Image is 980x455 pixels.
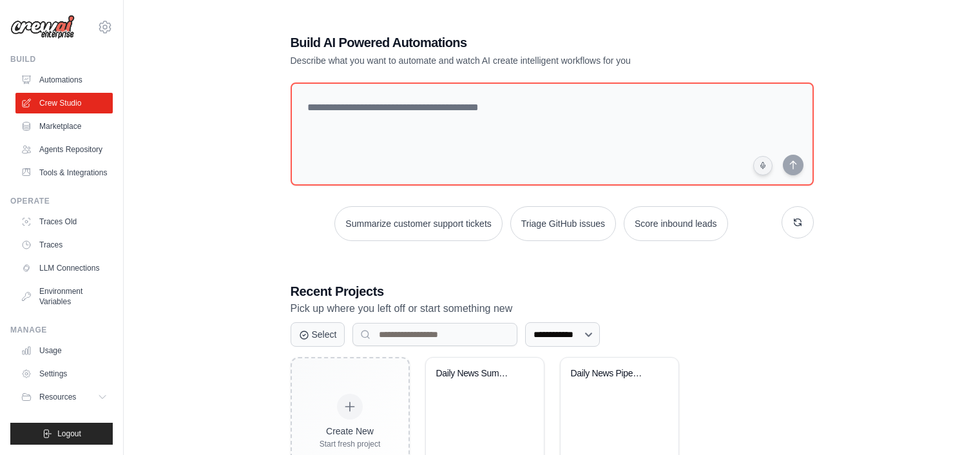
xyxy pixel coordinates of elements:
[10,54,113,64] div: Build
[15,139,113,160] a: Agents Repository
[510,206,616,241] button: Triage GitHub issues
[15,258,113,278] a: LLM Connections
[571,368,649,380] div: Daily News Pipeline (Taiwan)
[782,206,814,238] button: Get new suggestions
[15,340,113,361] a: Usage
[15,211,113,232] a: Traces Old
[291,300,814,317] p: Pick up where you left off or start something new
[10,325,113,335] div: Manage
[10,423,113,445] button: Logout
[291,282,814,300] h3: Recent Projects
[39,392,76,402] span: Resources
[753,156,773,175] button: Click to speak your automation idea
[10,196,113,206] div: Operate
[15,116,113,137] a: Marketplace
[15,235,113,255] a: Traces
[15,162,113,183] a: Tools & Integrations
[320,425,381,438] div: Create New
[15,93,113,113] a: Crew Studio
[15,281,113,312] a: Environment Variables
[57,429,81,439] span: Logout
[15,363,113,384] a: Settings
[15,387,113,407] button: Resources
[291,54,724,67] p: Describe what you want to automate and watch AI create intelligent workflows for you
[291,34,724,52] h1: Build AI Powered Automations
[334,206,502,241] button: Summarize customer support tickets
[291,322,345,347] button: Select
[436,368,514,380] div: Daily News Summary for Slack
[10,15,75,39] img: Logo
[15,70,113,90] a: Automations
[320,439,381,449] div: Start fresh project
[624,206,728,241] button: Score inbound leads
